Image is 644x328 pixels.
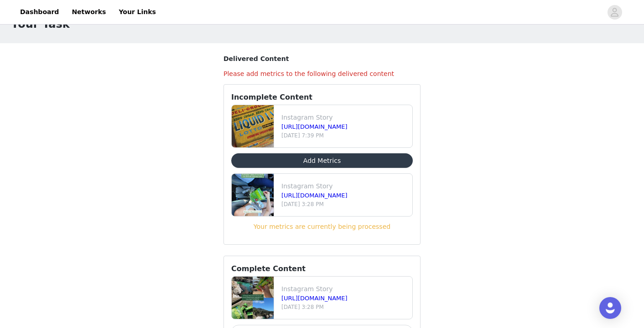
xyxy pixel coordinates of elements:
p: [DATE] 3:28 PM [281,303,409,311]
p: Instagram Story [281,182,409,191]
a: [URL][DOMAIN_NAME] [281,295,348,302]
div: avatar [610,5,619,20]
button: Add Metrics [231,153,413,168]
div: Open Intercom Messenger [599,297,621,319]
img: file [232,277,274,319]
img: file [232,105,274,147]
img: file [232,174,274,216]
h4: Please add metrics to the following delivered content [223,69,421,79]
h3: Complete Content [231,263,413,274]
h3: Delivered Content [223,54,421,64]
p: [DATE] 7:39 PM [281,131,409,140]
a: [URL][DOMAIN_NAME] [281,192,348,199]
a: Dashboard [15,2,64,22]
h3: Incomplete Content [231,92,413,103]
span: Your metrics are currently being processed [254,223,390,230]
p: Instagram Story [281,284,409,294]
p: Instagram Story [281,113,409,122]
a: Your Links [113,2,161,22]
a: [URL][DOMAIN_NAME] [281,123,348,130]
p: [DATE] 3:28 PM [281,200,409,208]
a: Networks [66,2,111,22]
